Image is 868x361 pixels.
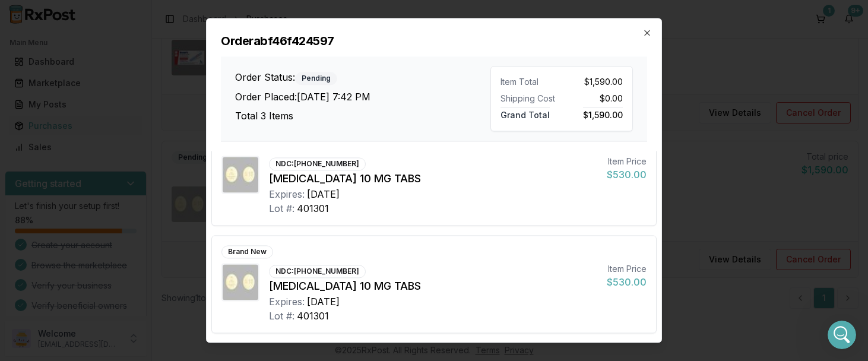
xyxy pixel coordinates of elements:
[37,270,47,279] button: Gif picker
[34,7,53,26] img: Profile image for Manuel
[9,68,195,187] div: Hello!I have been trying to contact pharmacy that you placed an order for [MEDICAL_DATA] on 08/20...
[566,93,623,104] div: $0.00
[297,201,329,216] div: 401301
[297,309,329,323] div: 401301
[18,270,28,280] button: Emoji picker
[607,156,647,167] div: Item Price
[269,201,294,216] div: Lot #:
[269,278,597,294] div: [MEDICAL_DATA] 10 MG TABS
[583,107,623,120] span: $1,590.00
[828,321,856,349] iframe: Intercom live chat
[269,265,366,278] div: NDC: [PHONE_NUMBER]
[295,72,337,85] div: Pending
[500,93,557,104] div: Shipping Cost
[307,294,340,309] div: [DATE]
[208,5,230,26] div: Close
[221,33,647,49] h2: Order abf46f424597
[307,187,340,201] div: [DATE]
[566,76,623,88] div: $1,590.00
[607,275,647,289] div: $530.00
[235,70,490,85] h3: Order Status:
[221,245,273,258] div: Brand New
[186,5,208,27] button: Home
[500,76,557,88] div: Item Total
[10,245,227,265] textarea: Message…
[269,170,597,187] div: [MEDICAL_DATA] 10 MG TABS
[204,265,223,284] button: Send a message…
[58,15,110,27] p: Active [DATE]
[235,90,490,104] h3: Order Placed: [DATE] 7:42 PM
[19,75,185,87] div: Hello!
[8,5,30,27] button: go back
[269,187,305,201] div: Expires:
[269,157,366,170] div: NDC: [PHONE_NUMBER]
[9,68,228,213] div: Manuel says…
[269,309,294,323] div: Lot #:
[269,294,305,309] div: Expires:
[500,107,550,120] span: Grand Total
[56,270,66,279] button: Upload attachment
[19,87,185,180] div: I have been trying to contact pharmacy that you placed an order for [MEDICAL_DATA] on 08/20. I ha...
[235,109,490,123] h3: Total 3 Items
[223,264,258,300] img: Jardiance 10 MG TABS
[58,6,135,15] h1: [PERSON_NAME]
[223,157,258,192] img: Jardiance 10 MG TABS
[607,263,647,275] div: Item Price
[607,167,647,182] div: $530.00
[19,189,112,197] div: [PERSON_NAME] • [DATE]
